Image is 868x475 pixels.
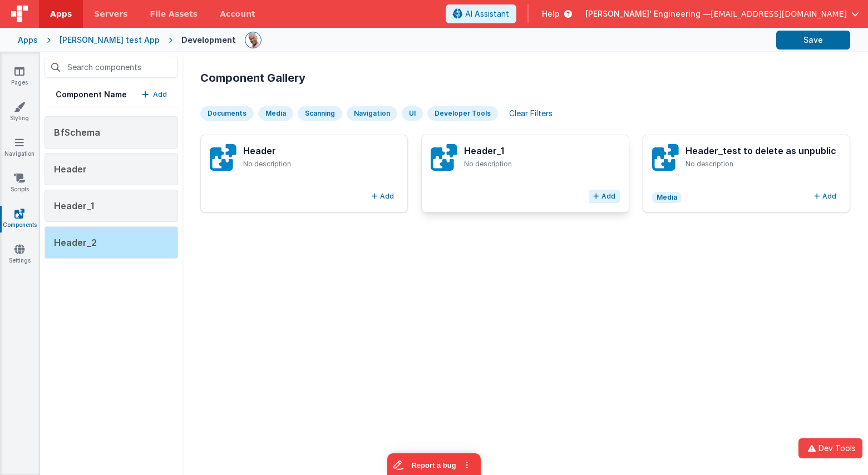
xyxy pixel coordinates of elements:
span: Header [54,164,87,175]
span: Help [542,8,560,19]
button: Add [367,190,398,203]
h3: Header_1 [464,144,619,157]
div: Documents [200,106,254,121]
div: Apps [18,34,38,46]
span: BfSchema [54,127,100,138]
span: [PERSON_NAME]' Engineering — [585,8,711,19]
h3: Header [243,144,398,157]
h3: Header_test to delete as unpublic [685,144,841,157]
img: 11ac31fe5dc3d0eff3fbbbf7b26fa6e1 [245,32,261,48]
button: [PERSON_NAME]' Engineering — [EMAIL_ADDRESS][DOMAIN_NAME] [585,8,859,19]
h2: Component Gallery [200,70,850,86]
span: Servers [94,8,127,19]
p: No description [464,160,619,169]
span: Apps [50,8,72,19]
button: Add [810,190,841,203]
h5: Component Name [56,89,127,100]
span: Header_1 [54,200,94,211]
span: Header_2 [54,237,97,248]
button: Dev Tools [798,438,862,458]
span: AI Assistant [465,8,509,19]
p: Add [153,89,167,100]
button: AI Assistant [446,4,516,23]
div: Development [181,34,236,46]
input: Search components [45,57,178,78]
div: [PERSON_NAME] test App [60,34,160,46]
div: Developer Tools [427,106,498,121]
p: No description [685,160,841,169]
div: Clear Filters [502,106,559,121]
span: Media [652,192,682,203]
button: Add [142,89,167,100]
span: File Assets [150,8,198,19]
div: Navigation [347,106,397,121]
button: Add [589,190,620,203]
div: UI [402,106,423,121]
div: Scanning [298,106,342,121]
button: Save [776,31,850,50]
p: No description [243,160,398,169]
div: Media [258,106,293,121]
span: [EMAIL_ADDRESS][DOMAIN_NAME] [711,8,847,19]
